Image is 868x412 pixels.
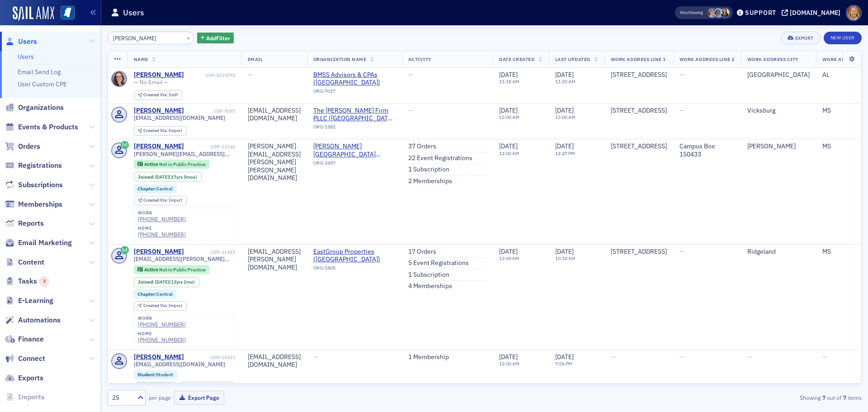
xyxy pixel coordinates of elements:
span: Exports [18,373,43,383]
span: Users [18,37,37,47]
div: Active: Active: Not in Public Practice [134,265,210,274]
a: 4 Memberships [408,282,452,290]
div: (17yrs 5mos) [155,174,197,180]
span: [DATE] [499,247,518,256]
span: Memberships [18,199,62,209]
span: — [679,247,684,256]
span: — [408,106,413,114]
div: Active: Active: Not in Public Practice [134,160,210,169]
button: Export Page [174,391,224,405]
time: 12:00 AM [555,114,576,120]
div: Also [680,9,689,15]
a: 2 Memberships [408,177,452,185]
div: Export [795,36,814,41]
time: 11:20 AM [555,78,576,85]
a: Email Marketing [5,238,72,248]
button: AddFilter [197,33,234,44]
a: E-Learning [5,296,53,306]
div: Student Member [134,382,178,391]
span: Joined : [138,279,155,285]
a: The [PERSON_NAME] Firm PLLC ([GEOGRAPHIC_DATA], [GEOGRAPHIC_DATA]) [313,107,396,123]
div: [DOMAIN_NAME] [790,9,840,17]
div: [STREET_ADDRESS] [611,107,667,115]
a: [PHONE_NUMBER] [138,216,186,223]
div: [PHONE_NUMBER] [138,231,186,238]
label: per page [149,393,171,402]
div: Created Via: Import [134,196,187,205]
a: Reports [5,218,44,228]
div: ORG-1805 [313,265,396,274]
a: View Homepage [54,6,75,21]
span: — [611,353,616,361]
a: Finance [5,334,44,344]
time: 10:18 AM [555,255,576,261]
span: Email [248,56,263,62]
a: Chapter:Central [137,186,173,192]
span: [DATE] [555,353,574,361]
span: BMSS Advisors & CPAs (Huntsville) [313,71,396,87]
a: Chapter:Central [137,291,173,297]
span: [EMAIL_ADDRESS][DOMAIN_NAME] [134,361,225,368]
div: home [138,331,186,336]
a: 1 Subscription [408,271,449,279]
span: Finance [18,334,44,344]
span: — [679,353,684,361]
a: 17 Orders [408,248,436,256]
span: [PERSON_NAME][EMAIL_ADDRESS][PERSON_NAME][PERSON_NAME][DOMAIN_NAME] [134,151,235,157]
span: Content [18,257,44,267]
span: The Halford Firm PLLC (Vicksburg, MS) [313,107,396,123]
a: 5 Event Registrations [408,259,469,267]
a: Connect [5,354,45,364]
a: BMSS Advisors & CPAs ([GEOGRAPHIC_DATA]) [313,71,396,87]
span: Name [134,56,148,62]
div: [PERSON_NAME] [134,353,184,361]
div: USR-11146 [185,144,235,150]
time: 12:00 AM [499,360,519,367]
span: [DATE] [555,71,574,79]
div: Campus Box 150433 [679,142,735,158]
time: 7:06 PM [555,360,572,367]
div: Joined: 2008-04-01 00:00:00 [134,172,202,182]
span: — No Email — [134,79,168,85]
span: Email Marketing [18,238,72,248]
span: EastGroup Properties (Ridgeland) [313,248,396,264]
div: work [138,210,186,216]
span: Created Via : [143,92,169,98]
button: [DOMAIN_NAME] [782,9,844,16]
span: [DATE] [499,106,518,114]
div: Created Via: Staff [134,90,182,100]
span: [DATE] [499,353,518,361]
span: Student : [137,371,156,378]
div: Import [143,303,182,308]
div: Support [745,9,776,17]
span: Tasks [18,276,49,286]
span: — [679,106,684,114]
span: — [313,353,318,361]
span: Millsaps College (Jackson) [313,142,396,158]
a: EastGroup Properties ([GEOGRAPHIC_DATA]) [313,248,396,264]
span: [DATE] [155,279,169,285]
span: Reports [18,218,44,228]
time: 12:00 AM [499,150,519,156]
div: ORG-7017 [313,88,396,97]
div: Student: [134,370,178,379]
div: [PHONE_NUMBER] [138,336,186,343]
img: SailAMX [13,6,54,21]
a: [PERSON_NAME] [134,142,184,151]
span: Rachel Shirley [714,8,723,18]
span: Created Via : [143,197,169,203]
a: Events & Products [5,122,78,132]
span: [DATE] [499,142,518,150]
div: [PERSON_NAME] [134,248,184,256]
a: 1 Subscription [408,166,449,174]
span: — [747,353,752,361]
div: ORG-1582 [313,124,396,133]
span: Events & Products [18,122,78,132]
span: Chapter : [137,185,156,192]
span: Not in Public Practice [159,266,206,273]
span: [EMAIL_ADDRESS][DOMAIN_NAME] [134,114,225,121]
div: ORG-3457 [313,160,396,169]
a: Registrations [5,161,62,170]
span: Work Address Line 2 [679,56,735,62]
div: 25 [112,393,132,403]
